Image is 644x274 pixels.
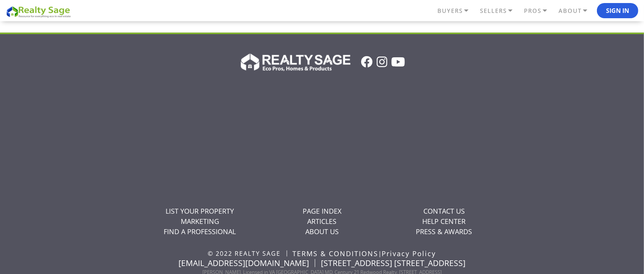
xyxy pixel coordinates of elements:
[557,4,597,17] a: ABOUT
[164,227,236,236] a: FIND A PROFESSIONAL
[303,206,341,216] a: PAGE INDEX
[6,5,74,18] img: REALTY SAGE
[423,206,465,216] a: CONTACT US
[382,249,436,258] a: Privacy Policy
[166,206,234,216] a: LIST YOUR PROPERTY
[181,217,219,226] a: MARKETING
[208,250,287,257] li: © 2022 REALTY SAGE
[178,258,309,268] a: [EMAIL_ADDRESS][DOMAIN_NAME]
[305,227,339,236] a: ABOUT US
[436,4,478,17] a: BUYERS
[597,3,638,18] button: Sign In
[423,217,466,226] a: HELP CENTER
[321,259,466,267] li: [STREET_ADDRESS] [STREET_ADDRESS]
[140,250,504,257] ul: |
[416,227,472,236] a: PRESS & AWARDS
[239,51,350,72] img: Realty Sage Logo
[293,249,379,258] a: TERMS & CONDITIONS
[522,4,557,17] a: PROS
[307,217,336,226] a: ARTICLES
[478,4,522,17] a: SELLERS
